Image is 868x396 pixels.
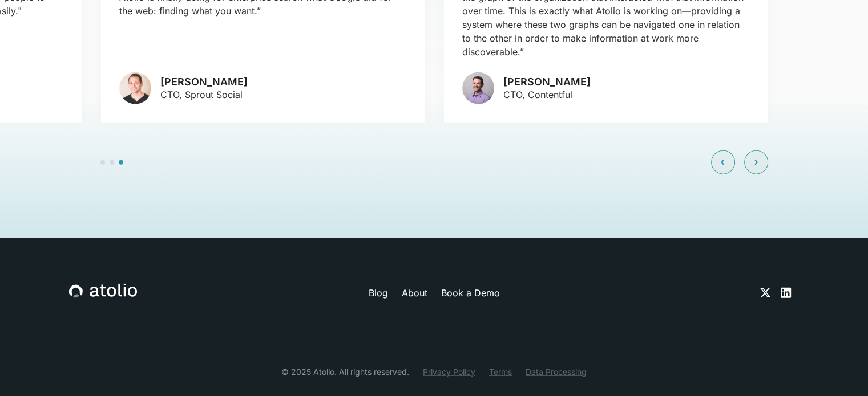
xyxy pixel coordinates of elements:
p: CTO, Contentful [503,88,591,101]
a: Terms [489,366,512,378]
a: About [401,286,427,300]
h3: [PERSON_NAME] [160,76,248,88]
p: CTO, Sprout Social [160,88,248,101]
a: Privacy Policy [423,366,475,378]
a: Blog [368,286,387,300]
a: Book a Demo [441,286,499,300]
img: avatar [462,72,494,104]
div: © 2025 Atolio. All rights reserved. [281,366,409,378]
iframe: Chat Widget [811,341,868,396]
a: Data Processing [526,366,587,378]
h3: [PERSON_NAME] [503,76,591,88]
img: avatar [119,72,151,104]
